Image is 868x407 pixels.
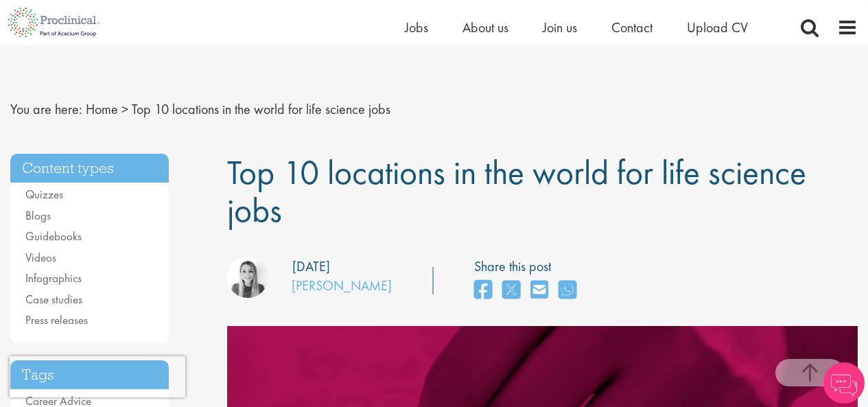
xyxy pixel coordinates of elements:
[687,19,748,36] a: Upload CV
[292,277,392,294] a: [PERSON_NAME]
[823,362,865,404] img: Chatbot
[25,229,82,244] a: Guidebooks
[86,100,118,118] a: breadcrumb link
[559,276,576,305] a: share on whats app
[227,257,268,298] img: Hannah Burke
[132,100,390,118] span: Top 10 locations in the world for life science jobs
[10,356,185,397] iframe: reCAPTCHA
[10,154,169,183] h3: Content types
[405,19,428,36] a: Jobs
[543,19,577,36] a: Join us
[121,100,128,118] span: >
[611,19,653,36] a: Contact
[25,250,56,265] a: Videos
[25,187,63,202] a: Quizzes
[474,257,583,277] label: Share this post
[10,100,82,118] span: You are here:
[25,208,51,223] a: Blogs
[502,276,520,305] a: share on twitter
[25,292,82,307] a: Case studies
[227,150,806,232] span: Top 10 locations in the world for life science jobs
[292,257,330,277] div: [DATE]
[25,270,82,286] a: Infographics
[462,19,508,36] a: About us
[530,276,548,305] a: share on email
[474,276,492,305] a: share on facebook
[25,312,88,327] a: Press releases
